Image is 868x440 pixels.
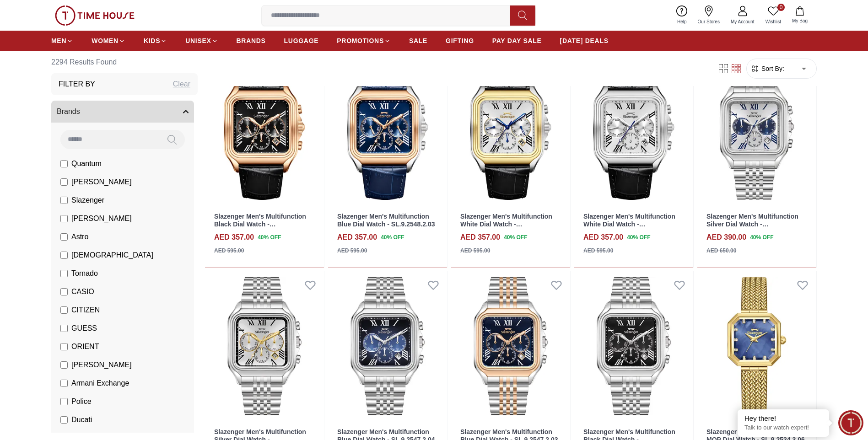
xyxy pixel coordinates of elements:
a: BRANDS [237,32,266,49]
span: 40 % OFF [504,233,527,241]
p: Talk to our watch expert! [744,424,822,432]
div: Chat Widget [838,410,863,435]
span: [DEMOGRAPHIC_DATA] [71,250,153,261]
span: PROMOTIONS [337,36,384,45]
input: Ducati [60,416,68,424]
h4: AED 357.00 [583,232,623,243]
div: AED 595.00 [337,247,367,255]
a: Slazenger Men's Multifunction Silver Dial Watch - SL.9.2547.2.05 [205,271,324,421]
h4: AED 357.00 [214,232,254,243]
input: [PERSON_NAME] [60,361,68,369]
h3: Filter By [59,79,95,90]
input: Astro [60,233,68,241]
input: CITIZEN [60,306,68,314]
h4: AED 390.00 [706,232,746,243]
input: Tornado [60,270,68,277]
a: MEN [51,32,73,49]
input: Police [60,398,68,405]
span: SALE [409,36,427,45]
span: Our Stores [694,18,723,25]
a: Slazenger Men's Multifunction Silver Dial Watch - SL.9.2547.2.06 [706,213,798,236]
a: Slazenger Men's Multifunction Blue Dial Watch - SL.9.2548.2.03 [337,213,435,228]
img: Slazenger Men's Multifunction White Dial Watch - SL.9.2548.2.01 [574,55,693,205]
span: Slazenger [71,195,104,206]
span: Help [674,18,690,25]
div: Hey there! [744,414,822,423]
div: AED 595.00 [583,247,613,255]
span: GIFTING [446,36,474,45]
button: Sort By: [750,64,784,73]
input: Armani Exchange [60,380,68,387]
span: [PERSON_NAME] [71,177,132,188]
span: Tornado [71,268,98,279]
span: [DATE] DEALS [560,36,609,45]
span: MEN [51,36,66,45]
img: Slazenger Men's Multifunction Black Dial Watch - SL.9.2548.2.04 [205,55,324,205]
a: GIFTING [446,32,474,49]
span: Quantum [71,158,102,169]
img: Slazenger Men's Multifunction White Dial Watch - SL.9.2548.2.02 [451,55,570,205]
span: CASIO [71,286,94,297]
span: CITIZEN [71,305,100,316]
a: UNISEX [185,32,218,49]
span: Sort By: [760,64,784,73]
a: Slazenger Men's Multifunction Black Dial Watch - SL.9.2547.2.01 [574,271,693,421]
a: Slazenger Men's Multifunction Blue Dial Watch - SL.9.2547.2.03 [451,271,570,421]
span: 40 % OFF [381,233,404,241]
a: Slazenger Men's Multifunction Black Dial Watch - SL.9.2548.2.04 [214,213,306,236]
div: Clear [173,79,190,90]
span: Brands [57,106,80,117]
h4: AED 357.00 [337,232,377,243]
span: LUGGAGE [284,36,319,45]
img: Slazenger Women's Analog Blue MOP Dial Watch - SL.9.2534.3.06 [697,271,816,421]
span: 40 % OFF [258,233,281,241]
span: [PERSON_NAME] [71,360,132,370]
a: PAY DAY SALE [492,32,542,49]
h6: 2294 Results Found [51,51,198,73]
input: ORIENT [60,343,68,350]
a: Our Stores [692,4,725,27]
button: Brands [51,101,194,123]
input: [PERSON_NAME] [60,215,68,222]
a: Slazenger Men's Multifunction Blue Dial Watch - SL.9.2547.2.04 [328,271,447,421]
a: KIDS [144,32,167,49]
a: Slazenger Men's Multifunction White Dial Watch - SL.9.2548.2.01 [583,213,675,236]
div: AED 595.00 [214,247,244,255]
a: LUGGAGE [284,32,319,49]
input: GUESS [60,325,68,332]
span: UNISEX [185,36,211,45]
input: CASIO [60,288,68,295]
a: [DATE] DEALS [560,32,609,49]
span: ORIENT [71,341,99,352]
span: Armani Exchange [71,378,129,389]
h4: AED 357.00 [460,232,500,243]
span: My Account [727,18,758,25]
span: 40 % OFF [750,233,773,241]
a: WOMEN [92,32,125,49]
a: SALE [409,32,427,49]
span: 40 % OFF [627,233,650,241]
img: Slazenger Men's Multifunction Silver Dial Watch - SL.9.2547.2.06 [697,55,816,205]
input: Quantum [60,160,68,167]
input: Slazenger [60,197,68,204]
span: BRANDS [237,36,266,45]
a: Help [672,4,692,27]
a: Slazenger Men's Multifunction White Dial Watch - SL.9.2548.2.02 [460,213,552,236]
span: Wishlist [762,18,785,25]
img: ... [55,5,135,26]
a: 0Wishlist [760,4,787,27]
a: PROMOTIONS [337,32,391,49]
img: Slazenger Men's Multifunction Blue Dial Watch - SL.9.2548.2.03 [328,55,447,205]
span: WOMEN [92,36,119,45]
span: 0 [777,4,785,11]
div: AED 595.00 [460,247,490,255]
button: My Bag [787,5,813,26]
span: Ducati [71,414,92,425]
span: Police [71,396,92,407]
